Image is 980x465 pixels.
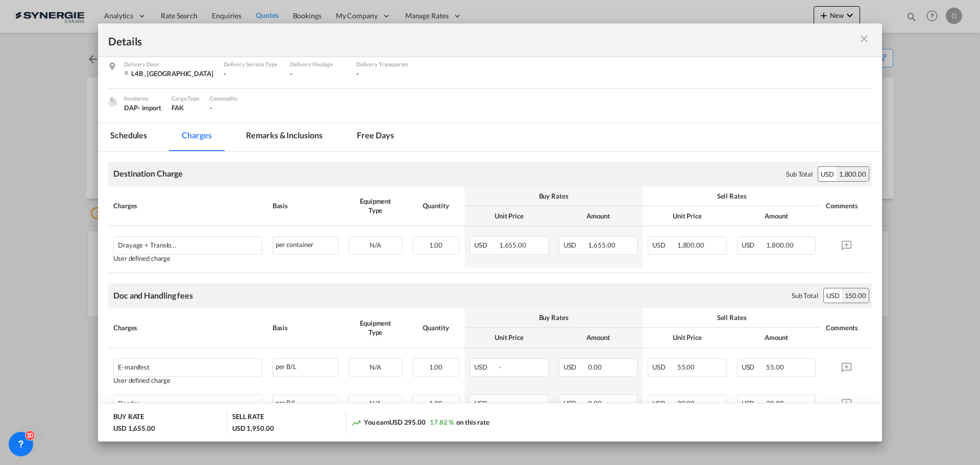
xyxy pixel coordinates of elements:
div: Details [108,34,795,46]
span: 30.00 [766,399,784,407]
strong: DRAYAGE, TRANSLOAD AND FINAL DELIVERY [10,95,160,103]
div: USD [824,288,842,303]
th: Unit Price [643,328,732,348]
div: Basis [273,323,339,332]
div: Quantity [412,323,459,332]
span: 1.00 [429,241,443,249]
span: USD [742,363,765,371]
iframe: Chat [8,411,43,450]
span: N/A [370,363,381,371]
th: Unit Price [464,328,554,348]
div: Equipment Type [349,197,402,215]
div: Delivery Service Type [224,60,280,69]
div: - [356,69,412,78]
div: - import [138,103,161,112]
div: USD 1,655.00 [113,424,155,433]
span: USD [563,363,587,371]
span: USD 295.00 [389,418,426,426]
div: SELL RATE [232,412,264,424]
span: 1,800.00 [677,241,704,249]
div: - [224,69,280,78]
body: Editor, editor8 [10,10,752,21]
div: Sub Total [786,169,813,179]
div: USD [818,167,837,181]
span: 55.00 [677,363,695,371]
span: USD [563,241,587,249]
div: USD 1,950.00 [232,424,274,433]
div: Delivery Door [124,60,213,69]
span: USD [652,363,676,371]
th: Unit Price [464,206,554,226]
p: --------------------------------------------------------------------- [10,77,752,87]
div: per B/L [273,358,339,377]
span: USD [652,241,676,249]
div: per container [273,236,339,255]
div: Destination Charge [113,168,183,179]
md-icon: icon-close m-3 fg-AAA8AD cursor [858,33,870,45]
span: 17.82 % [430,418,454,426]
img: cargo.png [107,96,118,107]
span: 30.00 [677,399,695,407]
span: USD [742,241,765,249]
p: Applicable if Synergie is responsible to submit Per E-manifest and per HBL Frob ACI filing: 50$ u... [10,28,752,70]
div: Delivery Transporter [356,60,412,69]
div: Equipment Type [349,319,402,337]
span: 1.00 [429,399,443,407]
div: FAK [171,103,200,112]
span: - [499,363,502,371]
div: Sub Total [792,291,818,300]
th: Amount [554,328,643,348]
div: L4B , Canada [124,69,213,78]
div: 1,800.00 [837,167,869,181]
div: Doc fee [118,395,223,407]
div: Drayage + Transload + delivery with Moffett [118,237,223,249]
span: N/A [370,399,381,407]
th: Comments [821,186,872,226]
span: 1.00 [429,363,443,371]
md-icon: icon-trending-up [351,418,361,428]
th: Amount [554,206,643,226]
div: Sell Rates [648,313,816,322]
div: Sell Rates [648,191,816,201]
div: per B/L [273,395,339,413]
span: USD [474,363,498,371]
div: E-manifest [118,359,223,371]
div: Charges [113,323,262,332]
span: - [499,399,502,407]
span: 1,655.00 [499,241,526,249]
span: N/A [370,241,381,249]
span: 1,655.00 [588,241,615,249]
div: 150.00 [842,288,869,303]
span: 55.00 [766,363,784,371]
span: 0.00 [588,399,602,407]
th: Comments [821,308,872,348]
div: Commodity [210,94,238,103]
span: USD [474,399,498,407]
div: User defined charge [113,255,262,262]
md-tab-item: Remarks & Inclusions [234,123,334,151]
span: 1,800.00 [766,241,793,249]
th: Amount [732,206,821,226]
span: 0.00 [588,363,602,371]
div: Buy Rates [470,191,638,201]
div: BUY RATE [113,412,144,424]
div: DAP [124,103,161,112]
th: Amount [732,328,821,348]
div: Basis [273,201,339,210]
md-tab-item: Charges [169,123,224,151]
span: USD [474,241,498,249]
div: Incoterms [124,94,161,103]
body: Editor, editor7 [10,10,752,21]
span: - [210,104,212,112]
div: Delivery Haulage [290,60,346,69]
div: Doc and Handling fees [113,290,193,301]
div: Charges [113,201,262,210]
div: Buy Rates [470,313,638,322]
strong: E Manifest (ACI): [10,11,63,19]
md-dialog: Port of Loading ... [98,23,882,442]
div: User defined charge [113,377,262,384]
span: USD [563,399,587,407]
div: Quantity [412,201,459,210]
span: USD [652,399,676,407]
div: - [290,69,346,78]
